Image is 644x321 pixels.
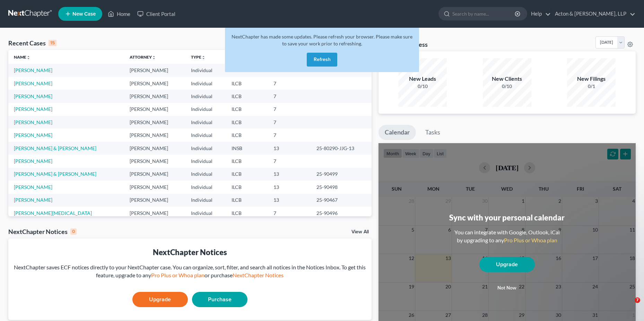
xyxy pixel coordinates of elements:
a: [PERSON_NAME] & [PERSON_NAME] [14,145,96,151]
td: Individual [185,103,226,116]
div: New Clients [483,75,531,83]
a: [PERSON_NAME][MEDICAL_DATA] [14,210,92,216]
td: Individual [185,90,226,103]
div: 0 [70,228,77,235]
td: Individual [185,194,226,207]
td: [PERSON_NAME] [124,77,185,90]
div: NextChapter Notices [14,247,366,258]
iframe: Intercom live chat [620,297,637,314]
td: [PERSON_NAME] [124,207,185,219]
a: Pro Plus or Whoa plan [151,272,204,278]
td: 25-90499 [311,168,372,181]
td: 7 [268,103,311,116]
a: Upgrade [479,257,535,272]
td: 13 [268,142,311,155]
button: Not now [479,281,535,295]
td: ILCB [226,194,268,207]
a: Attorneyunfold_more [130,54,156,60]
a: [PERSON_NAME] [14,67,52,73]
a: Tasks [419,125,446,140]
td: [PERSON_NAME] [124,142,185,155]
td: 7 [268,90,311,103]
td: 25-80290-JJG-13 [311,142,372,155]
td: Individual [185,155,226,167]
td: 25-90496 [311,207,372,219]
td: 7 [268,77,311,90]
a: [PERSON_NAME] [14,184,52,190]
td: 13 [268,168,311,181]
button: Refresh [307,53,337,67]
td: ILCB [226,90,268,103]
td: 7 [268,155,311,167]
td: 7 [268,207,311,219]
td: Individual [185,77,226,90]
td: 7 [268,129,311,141]
a: Typeunfold_more [191,54,206,60]
div: You can integrate with Google, Outlook, iCal by upgrading to any [452,228,563,244]
a: Help [528,8,551,20]
a: Acton & [PERSON_NAME], LLP [551,8,635,20]
a: Calendar [378,125,416,140]
a: NextChapter Notices [233,272,284,278]
td: Individual [185,129,226,141]
div: 15 [49,40,56,46]
a: [PERSON_NAME] [14,158,52,164]
td: [PERSON_NAME] [124,103,185,116]
td: [PERSON_NAME] [124,168,185,181]
a: Home [104,8,134,20]
i: unfold_more [201,55,206,60]
span: 7 [635,297,640,303]
td: Individual [185,116,226,129]
a: [PERSON_NAME] & [PERSON_NAME] [14,171,96,177]
div: Sync with your personal calendar [449,212,565,223]
a: [PERSON_NAME] [14,119,52,125]
td: ILCB [226,168,268,181]
td: Individual [185,168,226,181]
td: ILCB [226,181,268,193]
td: Individual [185,64,226,77]
td: ILCB [226,207,268,219]
input: Search by name... [452,7,516,20]
td: ILCB [226,77,268,90]
span: New Case [72,11,96,17]
td: 25-90498 [311,181,372,193]
td: ILCB [226,155,268,167]
a: Pro Plus or Whoa plan [504,237,557,243]
div: NextChapter Notices [8,227,77,236]
td: [PERSON_NAME] [124,155,185,167]
td: Individual [185,142,226,155]
td: [PERSON_NAME] [124,194,185,207]
td: Individual [185,207,226,219]
td: INSB [226,142,268,155]
td: Individual [185,181,226,193]
a: [PERSON_NAME] [14,80,52,86]
td: [PERSON_NAME] [124,116,185,129]
td: 13 [268,181,311,193]
td: [PERSON_NAME] [124,90,185,103]
div: NextChapter saves ECF notices directly to your NextChapter case. You can organize, sort, filter, ... [14,263,366,279]
td: [PERSON_NAME] [124,64,185,77]
a: Nameunfold_more [14,54,31,60]
a: Purchase [192,292,247,307]
a: View All [351,229,369,234]
td: ILCB [226,116,268,129]
i: unfold_more [26,55,31,60]
a: [PERSON_NAME] [14,93,52,99]
div: 0/1 [567,83,616,90]
i: unfold_more [152,55,156,60]
a: [PERSON_NAME] [14,132,52,138]
a: [PERSON_NAME] [14,197,52,203]
div: 0/10 [483,83,531,90]
td: 7 [268,116,311,129]
td: ILCB [226,103,268,116]
div: New Filings [567,75,616,83]
td: [PERSON_NAME] [124,129,185,141]
a: Client Portal [134,8,179,20]
td: ILCB [226,129,268,141]
div: New Leads [398,75,447,83]
td: 25-90467 [311,194,372,207]
div: 0/10 [398,83,447,90]
span: NextChapter has made some updates. Please refresh your browser. Please make sure to save your wor... [232,34,412,46]
a: Upgrade [132,292,188,307]
td: [PERSON_NAME] [124,181,185,193]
